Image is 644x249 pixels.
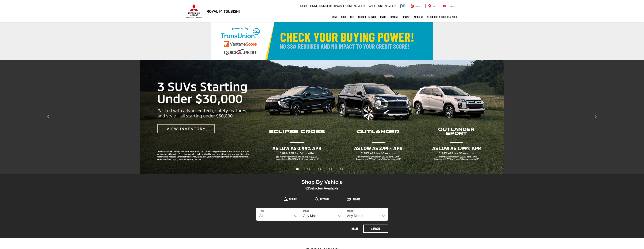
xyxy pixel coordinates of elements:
a: Shop [339,12,348,22]
span: 82 [305,186,309,190]
label: Type [259,209,265,213]
a: Mitsubishi Vehicle Research [425,12,459,22]
button: Search [363,225,388,233]
li: Go to slide number 4. [313,168,315,170]
img: Mitsubishi [185,4,202,19]
span: Sales [300,4,307,7]
span: Keyword [320,198,329,200]
span: [PHONE_NUMBER] [308,4,332,7]
span: Service [334,5,342,7]
li: Go to slide number 7. [329,168,332,170]
a: Map [425,4,439,8]
a: Sell [348,12,356,22]
a: Facebook: Click to visit our Facebook page [400,4,402,7]
span: [PHONE_NUMBER] [343,5,365,7]
img: 3 SUVs Starting Under $30,000 [140,60,504,174]
span: Budget [353,198,360,201]
span: Vehicle [289,198,297,200]
li: Go to slide number 10. [346,168,348,170]
img: Check Your Buying Power [211,22,433,60]
span: Map [433,5,436,7]
button: Reset [347,225,363,233]
a: Service [408,4,425,8]
span: Parts [368,5,373,7]
li: Go to slide number 5. [318,168,321,170]
h3: Royal Mitsubishi [207,9,240,13]
label: Make [303,209,309,213]
span: Contact [448,5,455,7]
li: Go to slide number 2. [302,168,304,170]
a: Contact [440,4,458,8]
div: Shop By Vehicle [256,179,388,186]
a: Schedule Service: Opens in a new tab [356,12,378,22]
span: Service [415,5,422,7]
a: Home [330,12,339,22]
li: Go to slide number 1. [296,168,299,170]
a: About Us [412,12,425,22]
button: Click to view next picture. [547,67,644,166]
a: Contact [400,12,412,22]
li: Go to slide number 8. [335,168,337,170]
span: [PHONE_NUMBER] [374,5,396,7]
li: Go to slide number 9. [340,168,343,170]
a: Instagram: Click to visit our Instagram page [402,4,405,7]
div: Vehicles Available [256,186,388,190]
li: Go to slide number 6. [324,168,326,170]
a: Parts: Opens in a new tab [378,12,388,22]
li: Go to slide number 3. [307,168,310,170]
a: Finance [388,12,400,22]
label: Model [347,209,354,213]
